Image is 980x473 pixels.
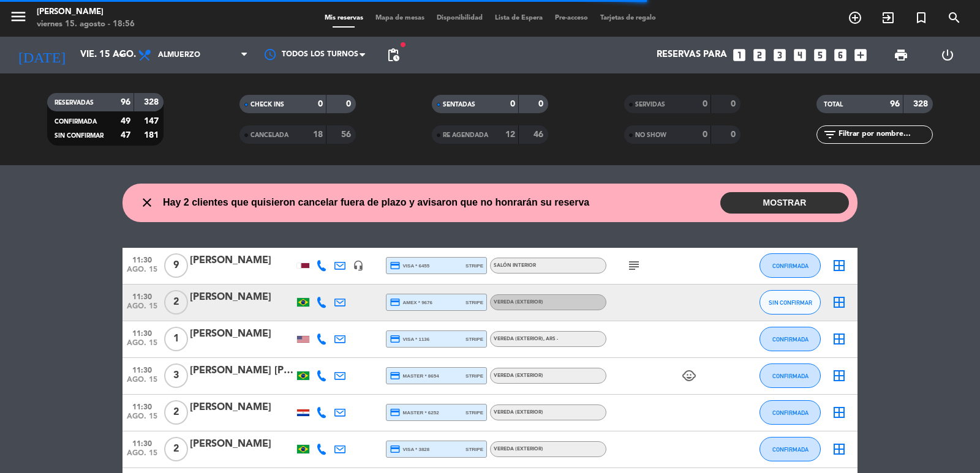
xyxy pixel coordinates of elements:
i: credit_card [390,444,401,455]
span: master * 6252 [390,407,439,418]
span: Tarjetas de regalo [594,15,662,21]
button: CONFIRMADA [759,437,821,461]
i: add_circle_outline [848,10,862,25]
span: Vereda (EXTERIOR) [494,337,558,341]
span: 11:30 [127,362,157,376]
div: [PERSON_NAME] [190,326,294,342]
span: stripe [466,372,483,380]
i: looks_5 [812,47,828,63]
span: visa * 1136 [390,333,429,345]
span: , ARS - [543,337,558,341]
span: CONFIRMADA [772,336,809,343]
strong: 181 [144,131,161,140]
div: [PERSON_NAME] [190,289,294,305]
span: Mapa de mesas [369,15,431,21]
span: stripe [466,262,483,270]
i: border_all [832,332,846,346]
i: credit_card [390,260,401,271]
span: ago. 15 [127,449,157,463]
span: amex * 9676 [390,297,432,308]
div: [PERSON_NAME] [190,436,294,452]
span: 9 [164,253,188,278]
span: stripe [466,335,483,343]
i: close [140,195,154,210]
strong: 0 [538,100,546,108]
i: filter_list [823,127,837,142]
i: credit_card [390,297,401,308]
span: master * 8654 [390,370,439,381]
span: CONFIRMADA [772,263,809,269]
span: stripe [466,409,483,417]
i: power_settings_new [940,48,955,62]
i: credit_card [390,333,401,345]
span: Lista de Espera [489,15,549,21]
span: 11:30 [127,399,157,413]
i: border_all [832,405,846,420]
strong: 0 [703,130,707,139]
i: headset_mic [353,260,364,271]
strong: 0 [510,100,515,108]
span: CONFIRMADA [55,119,97,125]
span: ago. 15 [127,266,157,280]
button: CONFIRMADA [759,327,821,351]
div: [PERSON_NAME] [PERSON_NAME] [190,363,294,379]
span: RE AGENDADA [443,132,488,138]
strong: 18 [313,130,323,139]
span: 2 [164,400,188,425]
span: NO SHOW [635,132,666,138]
span: 2 [164,290,188,315]
span: Vereda (EXTERIOR) [494,300,543,305]
i: border_all [832,442,846,456]
span: print [894,48,908,62]
span: 11:30 [127,252,157,266]
span: stripe [466,299,483,307]
button: MOSTRAR [720,192,849,214]
button: CONFIRMADA [759,253,821,278]
span: Disponibilidad [431,15,489,21]
i: looks_two [752,47,767,63]
i: exit_to_app [881,10,895,25]
span: Salón interior [494,263,536,268]
i: looks_4 [792,47,808,63]
span: Reservas para [657,50,727,61]
span: Mis reservas [318,15,369,21]
span: ago. 15 [127,302,157,316]
span: Hay 2 clientes que quisieron cancelar fuera de plazo y avisaron que no honrarán su reserva [163,195,589,210]
i: border_all [832,295,846,310]
span: 1 [164,327,188,351]
strong: 0 [731,130,738,139]
span: ago. 15 [127,376,157,390]
i: turned_in_not [914,10,929,25]
i: looks_one [731,47,747,63]
strong: 46 [533,130,546,139]
div: [PERSON_NAME] [190,253,294,269]
span: pending_actions [386,48,401,62]
span: ago. 15 [127,339,157,353]
i: arrow_drop_down [114,48,129,62]
strong: 47 [121,131,130,140]
span: fiber_manual_record [399,41,407,48]
strong: 12 [505,130,515,139]
span: SENTADAS [443,102,475,108]
strong: 49 [121,117,130,125]
span: CONFIRMADA [772,409,809,416]
span: SIN CONFIRMAR [55,133,104,139]
strong: 147 [144,117,161,125]
span: stripe [466,445,483,453]
span: 3 [164,363,188,388]
span: 11:30 [127,436,157,450]
i: [DATE] [9,42,74,69]
button: menu [9,7,28,30]
strong: 56 [341,130,353,139]
i: subject [627,258,641,273]
span: Vereda (EXTERIOR) [494,410,543,415]
span: CANCELADA [251,132,288,138]
strong: 0 [346,100,353,108]
span: CONFIRMADA [772,446,809,453]
strong: 0 [731,100,738,108]
span: 11:30 [127,289,157,303]
span: SERVIDAS [635,102,665,108]
strong: 96 [121,98,130,106]
i: child_care [682,368,696,383]
strong: 0 [318,100,323,108]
